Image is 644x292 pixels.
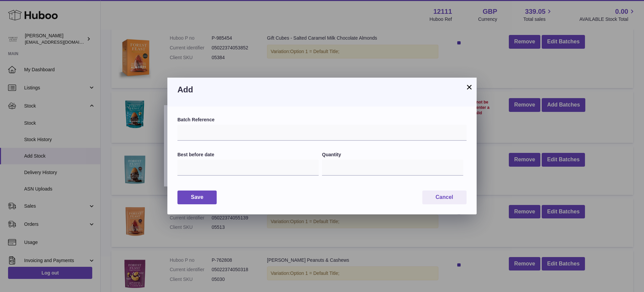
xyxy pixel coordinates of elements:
button: Cancel [422,191,467,204]
button: Save [177,191,217,204]
h3: Add [177,84,467,95]
label: Batch Reference [177,117,467,123]
label: Best before date [177,152,319,158]
button: × [465,83,473,91]
label: Quantity [322,152,463,158]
